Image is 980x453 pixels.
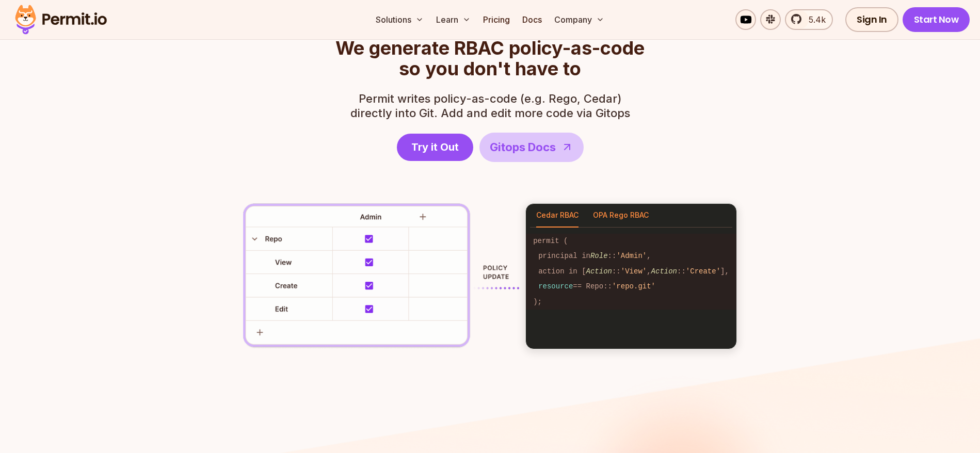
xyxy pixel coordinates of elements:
code: permit ( [526,234,736,249]
span: resource [538,282,573,290]
code: == Repo:: [526,279,736,294]
span: 5.4k [802,13,826,26]
span: 'View' [621,267,647,276]
img: Permit logo [10,2,111,37]
button: Solutions [372,9,428,30]
span: 'repo.git' [612,282,655,290]
a: 5.4k [785,9,833,30]
button: Cedar RBAC [536,204,579,228]
p: directly into Git. Add and edit more code via Gitops [350,91,630,120]
button: Company [550,9,608,30]
span: Role [590,252,608,260]
a: Try it Out [397,134,473,161]
span: Permit writes policy-as-code (e.g. Rego, Cedar) [350,91,630,106]
code: action in [ :: , :: ], [526,264,736,279]
a: Pricing [479,9,514,30]
a: Sign In [845,7,898,32]
button: Learn [432,9,475,30]
span: Try it Out [411,140,459,154]
span: Action [651,267,677,276]
span: We generate RBAC policy-as-code [335,38,645,58]
span: Action [586,267,612,276]
a: Gitops Docs [479,133,584,162]
code: ); [526,294,736,309]
button: OPA Rego RBAC [593,204,649,228]
span: 'Admin' [616,252,647,260]
a: Start Now [903,7,970,32]
code: principal in :: , [526,249,736,264]
span: 'Create' [686,267,720,276]
h2: so you don't have to [335,38,645,79]
a: Docs [518,9,546,30]
span: Gitops Docs [490,139,556,156]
